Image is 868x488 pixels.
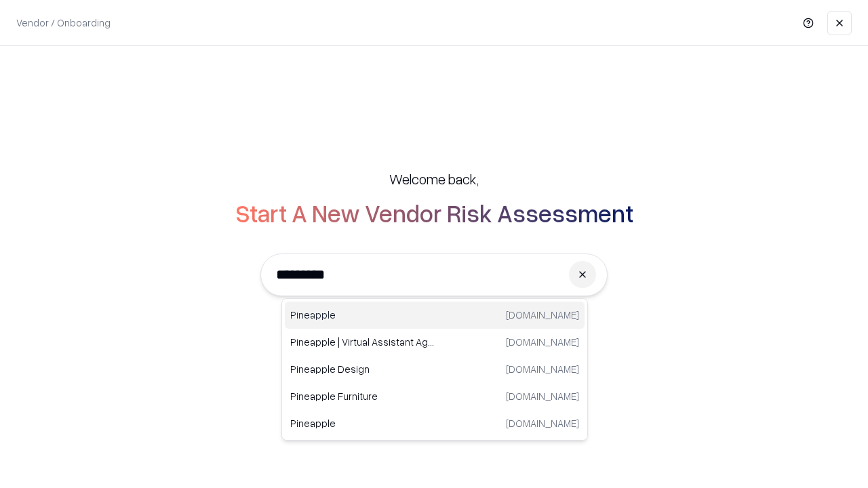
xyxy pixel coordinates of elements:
p: [DOMAIN_NAME] [506,335,579,349]
p: Pineapple Furniture [290,389,435,403]
p: Pineapple [290,416,435,430]
p: Pineapple Design [290,362,435,376]
p: [DOMAIN_NAME] [506,416,579,430]
p: [DOMAIN_NAME] [506,389,579,403]
p: [DOMAIN_NAME] [506,308,579,322]
h5: Welcome back, [389,169,479,188]
div: Suggestions [281,298,588,441]
h2: Start A New Vendor Risk Assessment [235,199,633,226]
p: Pineapple [290,308,435,322]
p: Vendor / Onboarding [16,16,111,30]
p: [DOMAIN_NAME] [506,362,579,376]
p: Pineapple | Virtual Assistant Agency [290,335,435,349]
